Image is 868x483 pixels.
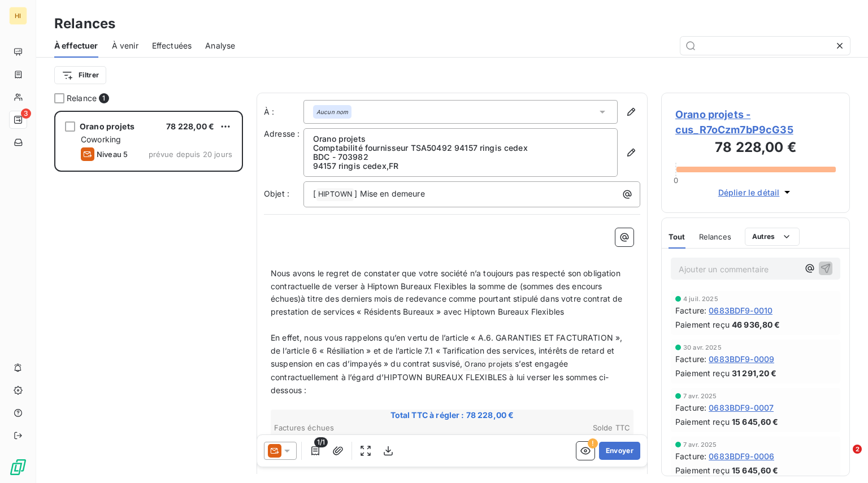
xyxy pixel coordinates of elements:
[149,150,232,159] span: prévue depuis 20 jours
[683,295,718,302] span: 4 juil. 2025
[271,333,625,368] span: En effet, nous vous rappelons qu’en vertu de l’article « A.6. GARANTIES ET FACTURATION », de l’ar...
[97,150,128,159] span: Niveau 5
[463,358,514,371] span: Orano projets
[699,232,731,241] span: Relances
[264,106,303,118] label: À :
[674,176,678,185] span: 0
[264,129,300,138] span: Adresse :
[709,304,772,316] span: 0683BDF9-0010
[54,14,115,34] h3: Relances
[718,186,780,198] span: Déplier le détail
[732,367,777,379] span: 31 291,20 €
[271,359,609,395] span: s’est engagée contractuellement à l’égard d’HIPTOWN BUREAUX FLEXIBLES à lui verser les sommes...
[313,162,608,171] p: 94157 ringis cedex , FR
[683,393,717,399] span: 7 avr. 2025
[354,189,425,198] span: ] Mise en demeure
[745,228,800,246] button: Autres
[709,353,774,365] span: 0683BDF9-0009
[81,134,121,144] span: Coworking
[683,344,722,351] span: 30 avr. 2025
[669,232,685,241] span: Tout
[272,410,632,421] span: Total TTC à régler : 78 228,00 €
[732,416,779,428] span: 15 645,60 €
[99,93,109,103] span: 1
[715,186,797,199] button: Déplier le détail
[675,402,706,414] span: Facture :
[853,445,862,454] span: 2
[675,450,706,462] span: Facture :
[152,40,192,51] span: Effectuées
[316,188,354,201] span: HIPTOWN
[675,367,730,379] span: Paiement reçu
[675,464,730,476] span: Paiement reçu
[709,450,774,462] span: 0683BDF9-0006
[313,189,316,198] span: [
[205,40,235,51] span: Analyse
[67,93,97,104] span: Relance
[314,437,328,447] span: 1/1
[675,137,836,160] h3: 78 228,00 €
[675,107,836,137] span: Orano projets - cus_R7oCzm7bP9cG35
[313,134,608,143] p: Orano projets
[683,441,717,448] span: 7 avr. 2025
[112,40,138,51] span: À venir
[313,143,608,153] p: Comptabilité fournisseur TSA50492 94157 ringis cedex
[54,40,98,51] span: À effectuer
[54,66,106,84] button: Filtrer
[264,189,289,198] span: Objet :
[675,319,730,330] span: Paiement reçu
[830,445,857,472] iframe: Intercom live chat
[680,37,850,55] input: Rechercher
[313,153,608,162] p: BDC - 703982
[9,458,27,476] img: Logo LeanPay
[271,268,625,317] span: Nous avons le regret de constater que votre société n’a toujours pas respecté son obligation cont...
[675,416,730,428] span: Paiement reçu
[732,319,780,330] span: 46 936,80 €
[80,121,134,131] span: Orano projets
[274,422,452,434] th: Factures échues
[316,108,348,116] em: Aucun nom
[166,121,214,131] span: 78 228,00 €
[453,422,631,434] th: Solde TTC
[732,464,779,476] span: 15 645,60 €
[675,353,706,365] span: Facture :
[675,304,706,316] span: Facture :
[54,111,243,483] div: grid
[599,442,640,460] button: Envoyer
[21,108,31,119] span: 3
[709,402,774,414] span: 0683BDF9-0007
[9,7,27,25] div: HI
